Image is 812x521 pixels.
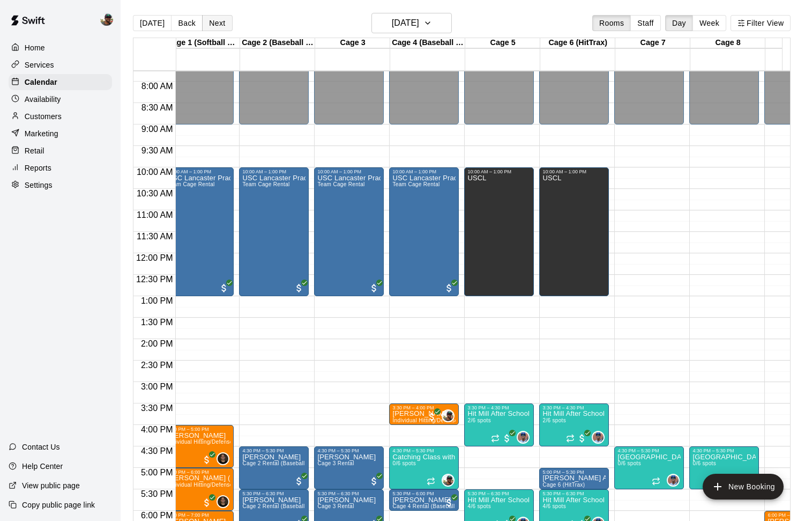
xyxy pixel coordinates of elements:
[444,283,455,293] span: All customers have paid
[138,339,176,348] span: 2:00 PM
[138,382,176,391] span: 3:00 PM
[703,474,784,500] button: add
[464,167,534,296] div: 10:00 AM – 1:00 PM: USCL
[25,42,45,53] p: Home
[542,503,566,509] span: 4/6 spots filled
[314,446,384,489] div: 4:30 PM – 5:30 PM: Zachary Frame
[242,503,352,509] span: Cage 2 Rental (Baseball Pitching Machine)
[593,432,604,443] img: Francis Grullon
[139,82,176,91] span: 8:00 AM
[491,434,500,443] span: Recurring event
[294,476,304,487] span: All customers have paid
[221,495,229,508] span: Kyle Harris
[9,40,112,56] a: Home
[542,469,606,475] div: 5:00 PM – 5:30 PM
[689,446,759,489] div: 4:30 PM – 5:30 PM: Hit Mill After School Academy 8u-10u- Fielding
[566,434,575,443] span: Recurring event
[317,181,364,187] span: Team Cage Rental
[443,410,453,421] img: Ben Boykin
[164,425,234,468] div: 4:00 PM – 5:00 PM: Peyton Batot
[392,503,502,509] span: Cage 4 Rental (Baseball Pitching Machine)
[218,453,228,464] img: Kyle Harris
[242,491,306,496] div: 5:30 PM – 6:30 PM
[392,491,456,496] div: 5:30 PM – 6:00 PM
[25,163,51,173] p: Reports
[692,15,726,31] button: Week
[617,448,681,453] div: 4:30 PM – 5:30 PM
[134,189,176,198] span: 10:30 AM
[139,146,176,155] span: 9:30 AM
[134,167,176,177] span: 10:00 AM
[22,500,95,510] p: Copy public page link
[617,460,641,466] span: 0/6 spots filled
[219,283,229,293] span: All customers have paid
[392,417,501,423] span: Individual Hitting/Defense Training: 30 min
[665,15,693,31] button: Day
[315,38,390,48] div: Cage 3
[138,489,176,498] span: 5:30 PM
[138,318,176,327] span: 1:30 PM
[446,409,455,422] span: Ben Boykin
[542,417,566,423] span: 2/6 spots filled
[164,167,234,296] div: 10:00 AM – 1:00 PM: USC Lancaster Practice
[443,475,453,486] img: Ben Boykin
[218,496,228,507] img: Kyle Harris
[592,15,631,31] button: Rooms
[239,167,309,296] div: 10:00 AM – 1:00 PM: USC Lancaster Practice
[369,283,379,293] span: All customers have paid
[467,491,531,496] div: 5:30 PM – 6:30 PM
[371,13,452,33] button: [DATE]
[22,461,63,472] p: Help Center
[314,167,384,296] div: 10:00 AM – 1:00 PM: USC Lancaster Practice
[539,167,609,296] div: 10:00 AM – 1:00 PM: USCL
[542,405,606,410] div: 3:30 PM – 4:30 PM
[542,169,606,174] div: 10:00 AM – 1:00 PM
[98,9,121,30] div: Ben Boykin
[164,468,234,511] div: 5:00 PM – 6:00 PM: Sydney Kok (Kyle Harris)
[25,60,54,70] p: Services
[167,439,274,445] span: Individual Hitting/Defense Training: 1 hour
[294,283,304,293] span: All customers have paid
[9,160,112,176] a: Reports
[138,296,176,305] span: 1:00 PM
[671,474,680,487] span: Francis Grullon
[521,431,530,444] span: Francis Grullon
[100,13,113,26] img: Ben Boykin
[731,15,791,31] button: Filter View
[667,474,680,487] div: Francis Grullon
[317,448,381,453] div: 4:30 PM – 5:30 PM
[217,495,229,508] div: Kyle Harris
[442,409,455,422] div: Ben Boykin
[239,446,309,489] div: 4:30 PM – 5:30 PM: Jay Perez
[134,210,176,219] span: 11:00 AM
[389,446,459,489] div: 4:30 PM – 5:30 PM: Catching Class with Ben Boykin
[390,38,465,48] div: Cage 4 (Baseball Pitching Machine)
[467,503,491,509] span: 4/6 spots filled
[9,126,112,142] a: Marketing
[240,38,315,48] div: Cage 2 (Baseball Pitching Machine)
[392,405,456,410] div: 3:30 PM – 4:00 PM
[392,16,419,31] h6: [DATE]
[692,460,716,466] span: 0/6 spots filled
[392,181,439,187] span: Team Cage Rental
[25,94,61,105] p: Availability
[389,167,459,296] div: 10:00 AM – 1:00 PM: USC Lancaster Practice
[167,181,214,187] span: Team Cage Rental
[9,143,112,159] div: Retail
[9,108,112,124] a: Customers
[138,425,176,434] span: 4:00 PM
[217,452,229,465] div: Kyle Harris
[592,431,605,444] div: Francis Grullon
[25,77,57,87] p: Calendar
[444,497,455,508] span: All customers have paid
[467,405,531,410] div: 3:30 PM – 4:30 PM
[138,361,176,370] span: 2:30 PM
[22,442,60,452] p: Contact Us
[9,91,112,107] a: Availability
[652,477,660,486] span: Recurring event
[242,448,306,453] div: 4:30 PM – 5:30 PM
[9,177,112,193] div: Settings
